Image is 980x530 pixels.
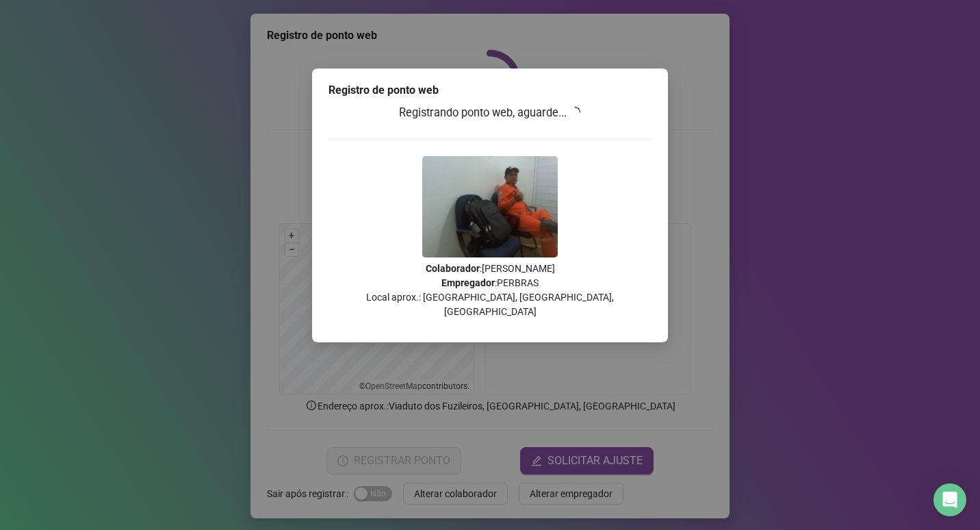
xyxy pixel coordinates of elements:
[426,263,480,274] strong: Colaborador
[328,104,652,122] h3: Registrando ponto web, aguarde...
[567,104,583,120] span: loading
[328,262,652,319] p: : [PERSON_NAME] : PERBRAS Local aprox.: [GEOGRAPHIC_DATA], [GEOGRAPHIC_DATA], [GEOGRAPHIC_DATA]
[441,277,495,288] strong: Empregador
[328,82,652,99] div: Registro de ponto web
[422,156,558,257] img: Z
[933,483,966,516] div: Open Intercom Messenger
